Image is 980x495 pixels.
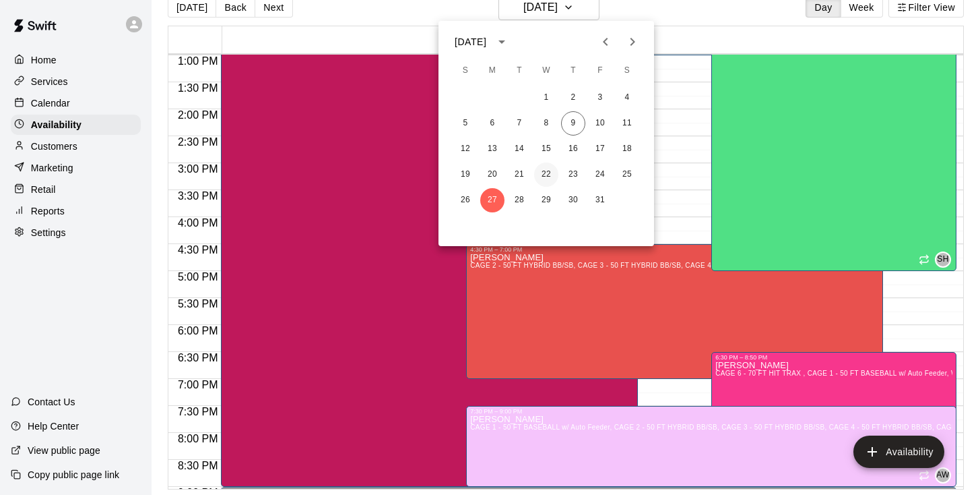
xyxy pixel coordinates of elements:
[534,86,558,110] button: 1
[592,28,619,55] button: Previous month
[588,137,612,161] button: 17
[507,137,531,161] button: 14
[561,163,585,187] button: 23
[588,86,612,110] button: 3
[480,163,504,187] button: 20
[534,163,558,187] button: 22
[453,57,478,84] span: Sunday
[480,111,504,136] button: 6
[588,188,612,212] button: 31
[615,163,639,187] button: 25
[588,57,612,84] span: Friday
[453,188,478,212] button: 26
[480,137,504,161] button: 13
[561,57,585,84] span: Thursday
[561,188,585,212] button: 30
[534,137,558,161] button: 15
[615,111,639,136] button: 11
[615,57,639,84] span: Saturday
[480,57,504,84] span: Monday
[453,111,478,136] button: 5
[480,188,504,212] button: 27
[534,57,558,84] span: Wednesday
[507,111,531,136] button: 7
[588,163,612,187] button: 24
[588,111,612,136] button: 10
[453,137,478,161] button: 12
[453,163,478,187] button: 19
[561,137,585,161] button: 16
[615,86,639,110] button: 4
[507,188,531,212] button: 28
[507,57,531,84] span: Tuesday
[615,137,639,161] button: 18
[455,35,486,49] div: [DATE]
[534,111,558,136] button: 8
[507,163,531,187] button: 21
[561,111,585,136] button: 9
[490,30,513,53] button: calendar view is open, switch to year view
[619,28,646,55] button: Next month
[561,86,585,110] button: 2
[534,188,558,212] button: 29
